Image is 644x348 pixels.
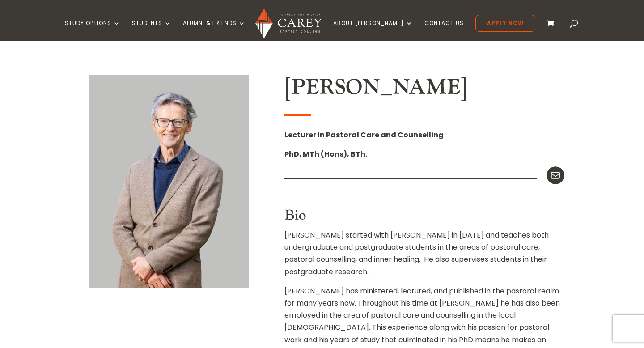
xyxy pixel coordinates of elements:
a: Students [132,20,171,41]
a: Alumni & Friends [183,20,246,41]
strong: Lecturer in Pastoral Care and Counselling [284,130,444,140]
a: Study Options [65,20,120,41]
a: Contact Us [424,20,464,41]
a: About [PERSON_NAME] [333,20,413,41]
strong: PhD, MTh (Hons), BTh. [284,149,367,159]
img: Phil-Halstead_600x800-1 [89,75,249,288]
h2: [PERSON_NAME] [284,75,563,105]
h3: Bio [284,207,563,229]
img: Carey Baptist College [255,8,321,38]
a: Apply Now [475,15,535,32]
p: [PERSON_NAME] started with [PERSON_NAME] in [DATE] and teaches both undergraduate and postgraduat... [284,229,563,285]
